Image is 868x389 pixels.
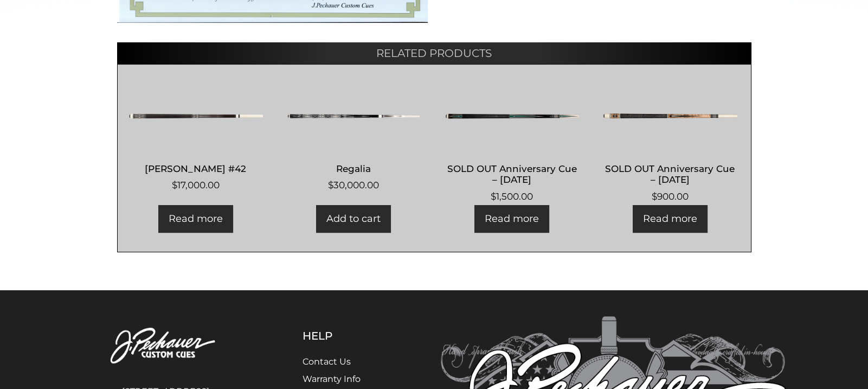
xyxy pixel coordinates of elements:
[602,158,737,190] h2: SOLD OUT Anniversary Cue – [DATE]
[445,84,580,203] a: SOLD OUT Anniversary Cue – [DATE] $1,500.00
[286,158,421,178] h2: Regalia
[445,158,580,190] h2: SOLD OUT Anniversary Cue – [DATE]
[328,180,379,190] bdi: 30,000.00
[172,180,177,190] span: $
[117,42,751,64] h2: Related products
[474,205,549,233] a: Read more about “SOLD OUT Anniversary Cue - DEC 5”
[328,180,333,190] span: $
[633,205,708,233] a: Read more about “SOLD OUT Anniversary Cue - DEC 3”
[286,84,421,149] img: Regalia
[316,205,391,233] a: Add to cart: “Regalia”
[602,84,737,149] img: SOLD OUT Anniversary Cue - DEC 3
[602,84,737,203] a: SOLD OUT Anniversary Cue – [DATE] $900.00
[303,374,361,384] a: Warranty Info
[303,356,351,367] a: Contact Us
[445,84,580,149] img: SOLD OUT Anniversary Cue - DEC 5
[158,205,233,233] a: Read more about “Joseph Pechauer #42”
[303,329,387,342] h5: Help
[128,84,263,149] img: Joseph Pechauer #42
[83,316,249,377] img: Pechauer Custom Cues
[286,84,421,193] a: Regalia $30,000.00
[128,84,263,193] a: [PERSON_NAME] #42 $17,000.00
[128,158,263,178] h2: [PERSON_NAME] #42
[491,191,533,202] bdi: 1,500.00
[491,191,496,202] span: $
[652,191,689,202] bdi: 900.00
[652,191,657,202] span: $
[172,180,220,190] bdi: 17,000.00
